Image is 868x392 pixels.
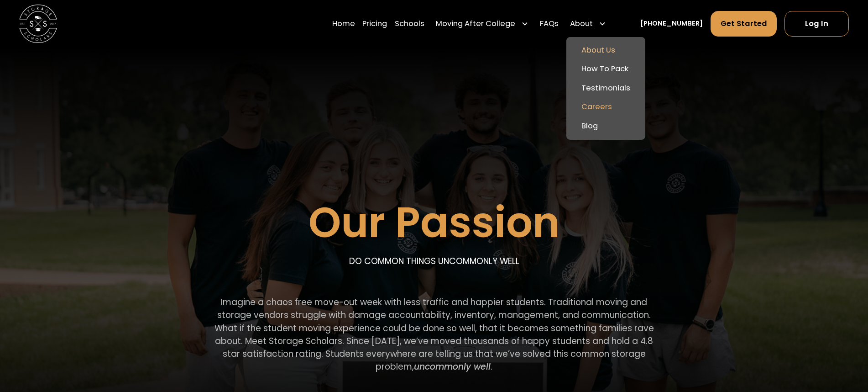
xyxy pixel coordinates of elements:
[570,18,593,30] div: About
[432,11,533,37] div: Moving After College
[414,360,491,373] em: uncommonly well
[566,37,646,140] nav: About
[309,200,560,246] h1: Our Passion
[206,296,662,373] p: Imagine a chaos free move-out week with less traffic and happier students. Traditional moving and...
[19,5,57,42] img: Storage Scholars main logo
[640,19,703,29] a: [PHONE_NUMBER]
[711,11,777,37] a: Get Started
[540,11,559,37] a: FAQs
[436,18,515,30] div: Moving After College
[349,255,519,268] p: DO COMMON THINGS UNCOMMONLY WELL
[570,60,642,79] a: How To Pack
[395,11,424,37] a: Schools
[570,98,642,117] a: Careers
[570,117,642,136] a: Blog
[570,41,642,60] a: About Us
[566,11,610,37] div: About
[570,79,642,98] a: Testimonials
[362,11,387,37] a: Pricing
[332,11,355,37] a: Home
[784,11,849,37] a: Log In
